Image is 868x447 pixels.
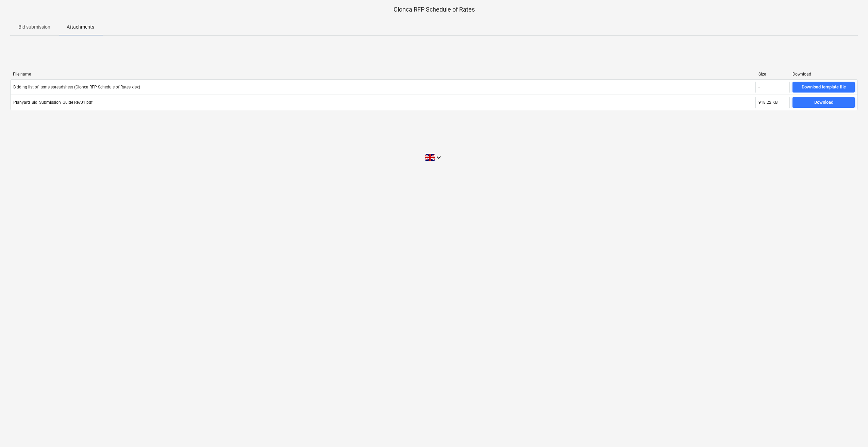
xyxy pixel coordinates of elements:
button: Download template file [792,82,855,93]
div: File name [13,72,753,77]
button: Download [792,97,855,108]
div: Bidding list of items spreadsheet (Clonca RFP Schedule of Rates.xlsx) [13,85,140,89]
p: Attachments [67,23,94,31]
div: Planyard_Bid_Submission_Guide Rev01.pdf [13,100,93,105]
div: Download template file [802,83,846,91]
div: Download [792,72,855,77]
div: Size [758,72,787,77]
div: 918.22 KB [758,100,778,105]
div: - [758,85,759,89]
i: keyboard_arrow_down [435,153,443,162]
div: Download [814,99,833,106]
p: Bid submission [18,23,50,31]
p: Clonca RFP Schedule of Rates [10,5,858,14]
